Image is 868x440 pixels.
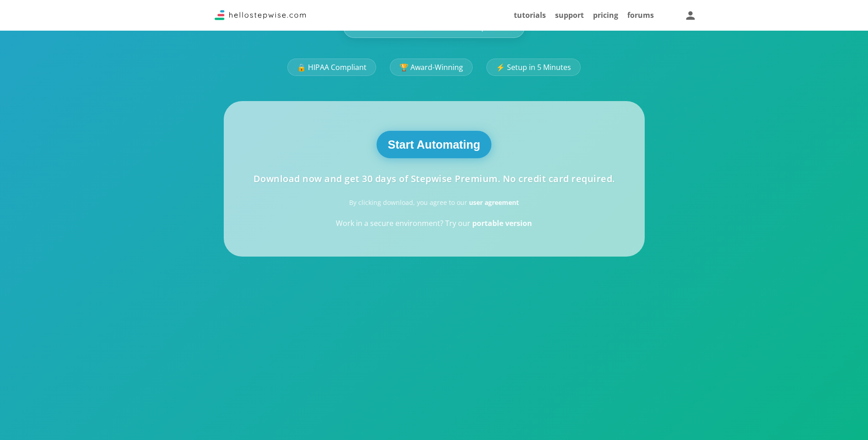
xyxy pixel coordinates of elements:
a: tutorials [514,10,546,20]
a: support [555,10,584,20]
a: user agreement [469,198,519,207]
a: pricing [593,10,618,20]
div: Work in a secure environment? Try our [336,220,532,227]
a: ⚡ Setup in 5 Minutes [486,59,581,76]
img: Logo [215,10,306,20]
a: Stepwise [215,12,306,22]
a: 🔒 HIPAA Compliant [287,59,376,76]
a: portable version [472,218,532,228]
button: Start Automating [377,131,492,158]
span: Automation doesn't have to be complicated. [357,23,511,31]
a: forums [627,10,654,20]
a: 🏆 Award-Winning [390,59,473,76]
div: By clicking download, you agree to our [349,199,519,206]
div: Download now and get 30 days of Stepwise Premium. No credit card required. [253,174,615,183]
